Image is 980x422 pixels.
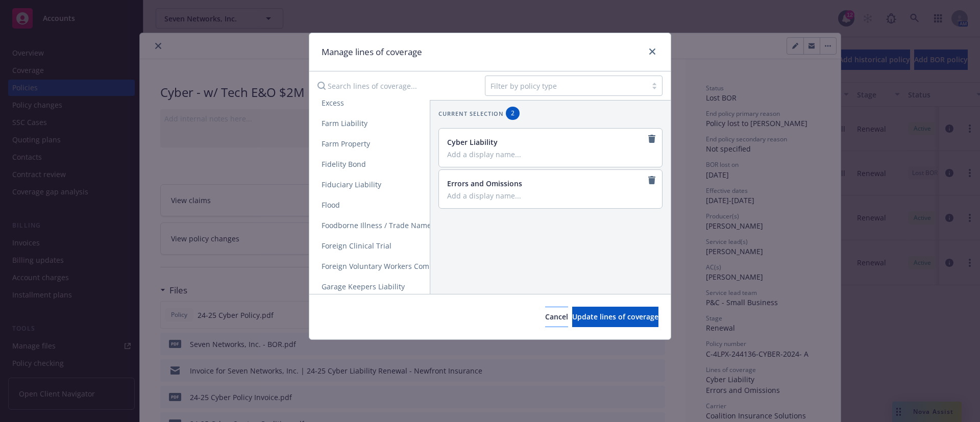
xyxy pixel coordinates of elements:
[309,118,380,128] span: Farm Liability
[572,312,658,321] span: Update lines of coverage
[545,312,568,321] span: Cancel
[545,307,568,327] button: Cancel
[447,137,652,147] div: Cyber Liability
[309,98,356,108] span: Excess
[510,109,516,118] span: 2
[438,109,504,118] span: Current selection
[309,241,404,251] span: Foreign Clinical Trial
[309,282,417,291] span: Garage Keepers Liability
[309,180,394,189] span: Fiduciary Liability
[447,178,652,189] div: Errors and Omissions
[309,261,476,271] span: Foreign Voluntary Workers Compensation
[646,133,658,145] a: remove
[447,191,652,200] input: Add a display name...
[309,200,352,210] span: Flood
[322,45,422,59] h1: Manage lines of coverage
[309,159,378,169] span: Fidelity Bond
[646,174,658,186] a: remove
[311,76,477,96] input: Search lines of coverage...
[447,150,652,159] input: Add a display name...
[309,220,485,230] span: Foodborne Illness / Trade Name Restoration
[646,45,658,58] a: close
[309,139,382,148] span: Farm Property
[572,307,658,327] button: Update lines of coverage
